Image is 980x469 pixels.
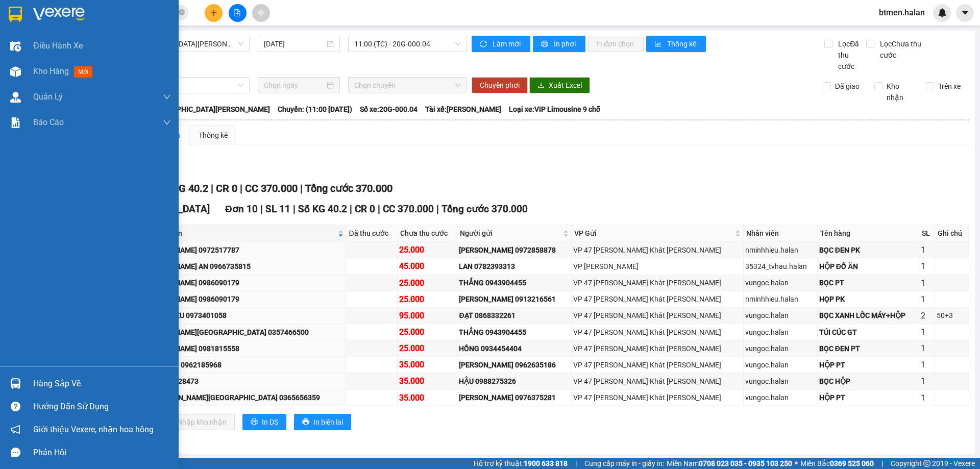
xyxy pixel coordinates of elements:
span: Số KG 40.2 [158,182,208,194]
span: plus [210,9,217,16]
div: vungoc.halan [745,376,816,387]
div: 45.000 [399,260,456,273]
div: 1 [921,326,933,338]
div: 25.000 [399,326,456,338]
div: [PERSON_NAME] 0981815558 [142,343,345,354]
div: [PERSON_NAME] AN 0966735815 [142,261,345,272]
td: VP 47 Trần Khát Chân [572,357,744,373]
div: 35.000 [399,375,456,387]
td: VP 47 Trần Khát Chân [572,275,744,291]
span: Loại xe: VIP Limousine 9 chỗ [509,104,600,115]
div: VP 47 [PERSON_NAME] Khát [PERSON_NAME] [573,310,742,321]
span: Quản Lý [33,90,63,103]
div: [PERSON_NAME] 0986090179 [142,293,345,305]
div: VP [PERSON_NAME] [573,261,742,272]
button: bar-chartThống kê [646,36,706,52]
div: 1 [921,342,933,355]
div: [PERSON_NAME][GEOGRAPHIC_DATA] 0357466500 [142,327,345,338]
span: | [293,203,296,215]
button: caret-down [956,4,974,22]
span: CC 370.000 [383,203,434,215]
div: BỌC ĐEN PT [819,343,918,354]
div: BỌC PT [819,277,918,288]
td: VP 47 Trần Khát Chân [572,291,744,308]
div: 1 [921,375,933,387]
span: | [575,458,577,469]
strong: 0708 023 035 - 0935 103 250 [699,459,792,467]
button: downloadNhập kho nhận [158,414,235,430]
div: nminhhieu.halan [745,244,816,256]
span: Chọn chuyến [354,78,460,93]
span: | [378,203,380,215]
span: Lọc Chưa thu cước [876,38,928,61]
span: Chuyến: (11:00 [DATE]) [278,104,352,115]
div: 50+3 [937,310,967,321]
button: plus [205,4,223,22]
th: Ghi chú [935,225,969,242]
span: Đơn 10 [225,203,258,215]
img: warehouse-icon [10,41,21,52]
div: HẬU 0988275326 [459,376,569,387]
div: VP 47 [PERSON_NAME] Khát [PERSON_NAME] [573,244,742,256]
span: notification [11,425,20,434]
span: message [11,448,20,457]
div: VP 47 [PERSON_NAME] Khát [PERSON_NAME] [573,327,742,338]
span: Kho nhận [883,81,918,103]
span: In phơi [554,38,577,50]
div: THẮNG 0943904455 [459,277,569,288]
input: 12/10/2025 [264,38,325,50]
span: CR 0 [216,182,237,194]
div: ĐẠT 0528728473 [142,376,345,387]
span: down [163,118,171,127]
div: HỘP PT [819,392,918,403]
td: VP 47 Trần Khát Chân [572,308,744,324]
button: printerIn biên lai [294,414,351,430]
td: VP Nguyễn Trãi [572,258,744,275]
span: Tài xế: [PERSON_NAME] [425,104,501,115]
div: 1 [921,358,933,371]
div: 25.000 [399,293,456,306]
span: Hỗ trợ kỹ thuật: [474,458,568,469]
span: SL 11 [265,203,290,215]
div: HỘP PT [819,359,918,371]
div: 1 [921,243,933,256]
span: Miền Bắc [800,458,874,469]
span: caret-down [961,8,970,17]
div: 1 [921,391,933,404]
div: [PERSON_NAME] 0972858878 [459,244,569,256]
div: VP 47 [PERSON_NAME] Khát [PERSON_NAME] [573,376,742,387]
span: VP Gửi [574,228,733,239]
span: 11:00 (TC) - 20G-000.04 [354,36,460,52]
div: [PERSON_NAME] 0913216561 [459,293,569,305]
div: HỒNG 0934454404 [459,343,569,354]
div: BỌC ĐEN PK [819,244,918,256]
td: VP 47 Trần Khát Chân [572,390,744,406]
button: file-add [229,4,247,22]
input: Chọn ngày [264,80,325,91]
div: 1 [921,260,933,273]
div: vungoc.halan [745,327,816,338]
div: 2 [921,309,933,322]
div: 1 [921,277,933,289]
div: KIÊN V.YÊN 0962185968 [142,359,345,371]
button: In đơn chọn [588,36,644,52]
div: vungoc.halan [745,310,816,321]
span: down [163,93,171,101]
div: [PERSON_NAME] 0972517787 [142,244,345,256]
span: | [211,182,213,194]
span: Người nhận [143,228,336,239]
div: LAN 0782393313 [459,261,569,272]
span: sync [480,40,488,48]
img: warehouse-icon [10,92,21,103]
div: VP 47 [PERSON_NAME] Khát [PERSON_NAME] [573,293,742,305]
span: Giới thiệu Vexere, nhận hoa hồng [33,423,154,436]
span: printer [251,418,258,426]
img: warehouse-icon [10,66,21,77]
span: Làm mới [493,38,522,50]
div: BỌC HỘP [819,376,918,387]
span: Xuất Excel [549,80,582,91]
div: 25.000 [399,277,456,289]
span: Trên xe [934,81,965,92]
div: VP 47 [PERSON_NAME] Khát [PERSON_NAME] [573,359,742,371]
button: syncLàm mới [472,36,530,52]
